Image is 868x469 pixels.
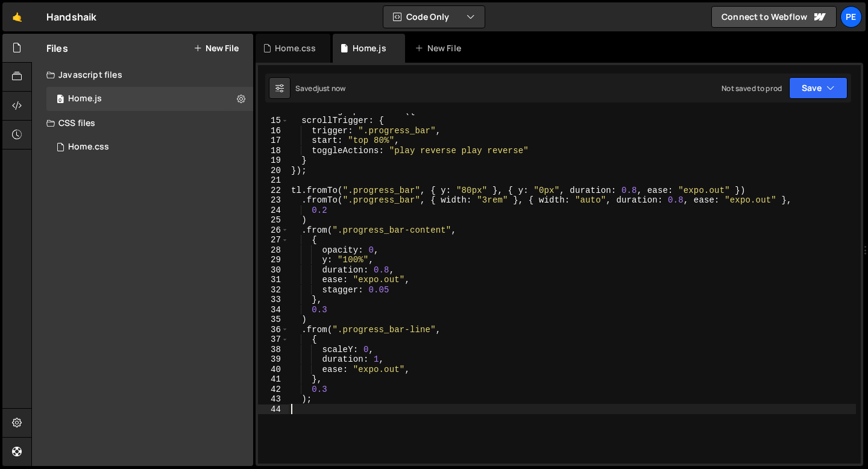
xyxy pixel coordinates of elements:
div: Home.css [68,142,109,153]
div: Handshaik [46,10,96,24]
div: 34 [258,305,289,315]
div: 16572/45056.css [46,135,253,159]
div: Home.css [275,42,316,54]
div: 29 [258,255,289,265]
a: Pe [840,6,862,28]
div: Saved [295,83,345,93]
div: 26 [258,225,289,236]
div: 19 [258,156,289,166]
div: 17 [258,136,289,146]
div: 20 [258,166,289,176]
div: 16 [258,126,289,136]
div: 43 [258,394,289,404]
div: 32 [258,285,289,295]
div: 39 [258,354,289,365]
a: Connect to Webflow [711,6,837,28]
div: 21 [258,175,289,186]
div: Home.js [68,93,102,104]
div: 18 [258,146,289,156]
button: New File [193,43,239,53]
div: 33 [258,295,289,305]
div: 30 [258,265,289,275]
div: 44 [258,404,289,415]
div: 27 [258,235,289,245]
div: Home.js [353,42,386,54]
div: New File [415,42,465,54]
div: 37 [258,335,289,345]
div: 41 [258,374,289,385]
div: 35 [258,315,289,325]
div: 31 [258,275,289,285]
div: 38 [258,345,289,355]
div: 22 [258,186,289,196]
div: Not saved to prod [722,83,782,93]
div: CSS files [32,111,253,135]
div: 16572/45051.js [46,87,253,111]
h2: Files [46,42,68,55]
div: 24 [258,206,289,216]
div: 40 [258,365,289,375]
a: 🤙 [2,2,32,31]
div: 28 [258,245,289,256]
div: Javascript files [32,63,253,87]
div: 23 [258,195,289,206]
div: 36 [258,325,289,335]
button: Code Only [383,6,485,28]
button: Save [789,77,848,99]
div: 25 [258,215,289,225]
div: 15 [258,116,289,126]
div: just now [317,83,345,93]
div: 42 [258,385,289,395]
span: 0 [57,95,64,105]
